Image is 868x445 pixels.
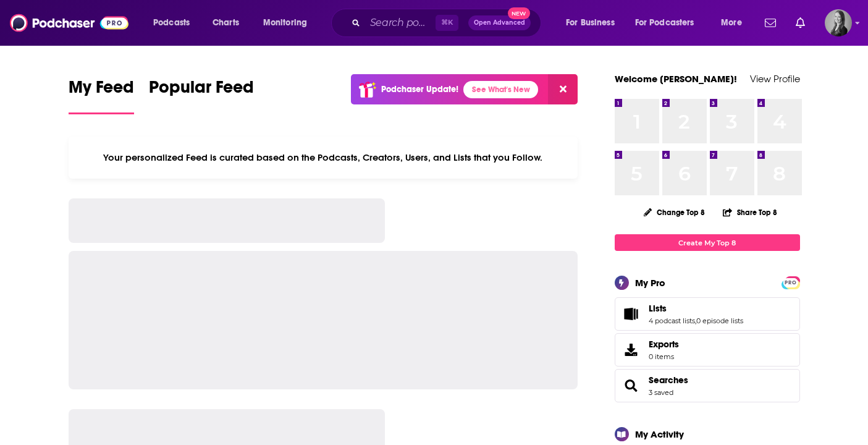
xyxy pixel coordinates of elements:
span: Exports [619,341,644,358]
span: Popular Feed [149,77,254,105]
a: Searches [619,377,644,394]
a: Charts [204,13,246,33]
span: Lists [615,297,800,331]
a: View Profile [750,73,800,85]
span: 0 items [649,352,679,361]
div: Search podcasts, credits, & more... [343,9,553,37]
button: open menu [627,13,712,33]
span: Logged in as katieTBG [825,9,852,36]
div: Your personalized Feed is curated based on the Podcasts, Creators, Users, and Lists that you Follow. [69,137,578,179]
button: open menu [255,13,323,33]
span: Exports [649,339,679,350]
span: Searches [615,369,800,402]
span: , [695,316,696,325]
span: PRO [783,278,798,287]
button: open menu [712,13,757,33]
a: My Feed [69,77,134,114]
a: Searches [649,375,688,386]
button: open menu [145,13,206,33]
div: My Pro [635,277,665,289]
button: open menu [557,13,630,33]
a: Lists [619,305,644,323]
a: See What's New [463,81,538,98]
img: Podchaser - Follow, Share and Rate Podcasts [10,11,129,35]
input: Search podcasts, credits, & more... [365,13,436,33]
a: 0 episode lists [696,316,743,325]
a: Show notifications dropdown [791,12,810,33]
a: Popular Feed [149,77,254,114]
span: ⌘ K [436,15,458,31]
a: Create My Top 8 [615,234,800,251]
button: Change Top 8 [636,205,713,220]
a: 3 saved [649,388,673,397]
a: Welcome [PERSON_NAME]! [615,73,737,85]
img: User Profile [825,9,852,36]
a: Exports [615,333,800,367]
span: Podcasts [153,14,190,32]
span: For Podcasters [635,14,694,32]
div: My Activity [635,428,684,440]
span: More [721,14,742,32]
span: For Business [566,14,615,32]
span: Lists [649,303,667,314]
p: Podchaser Update! [381,84,458,95]
a: Show notifications dropdown [760,12,781,33]
a: Lists [649,303,743,314]
span: New [508,7,530,19]
button: Show profile menu [825,9,852,36]
button: Open AdvancedNew [468,15,531,30]
span: Monitoring [263,14,307,32]
a: PRO [783,278,798,287]
span: Open Advanced [474,20,525,26]
button: Share Top 8 [722,200,778,224]
span: Charts [213,14,239,32]
a: 4 podcast lists [649,316,695,325]
span: My Feed [69,77,134,105]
